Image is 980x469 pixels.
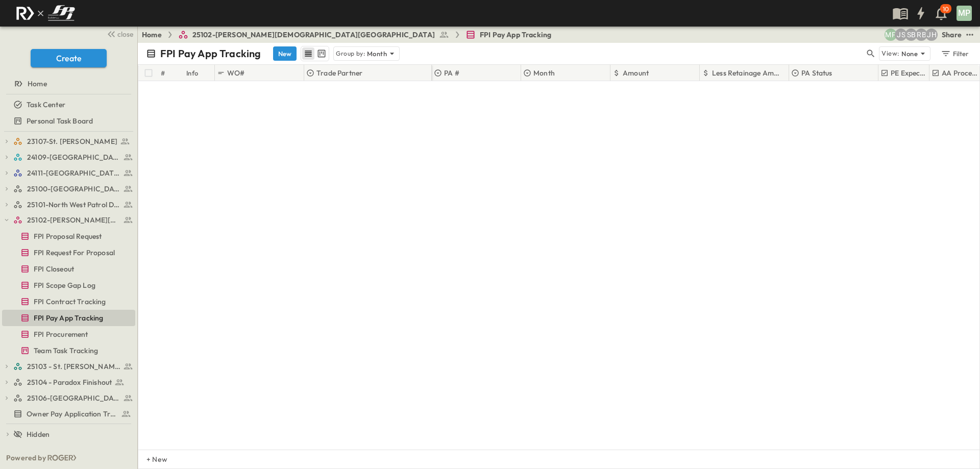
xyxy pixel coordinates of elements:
[367,48,387,59] p: Month
[31,49,107,67] button: Create
[302,47,314,60] button: row view
[27,152,120,162] span: 24109-St. Teresa of Calcutta Parish Hall
[34,329,88,339] span: FPI Procurement
[2,212,135,228] div: 25102-Christ The Redeemer Anglican Churchtest
[465,30,551,40] a: FPI Pay App Tracking
[103,27,135,41] button: close
[2,294,133,309] a: FPI Contract Tracking
[142,30,557,40] nav: breadcrumbs
[2,358,135,375] div: 25103 - St. [PERSON_NAME] Phase 2test
[2,97,133,112] a: Task Center
[2,277,135,293] div: FPI Scope Gap Logtest
[13,166,133,180] a: 24111-[GEOGRAPHIC_DATA]
[2,165,135,181] div: 24111-[GEOGRAPHIC_DATA]test
[13,359,133,374] a: 25103 - St. [PERSON_NAME] Phase 2
[2,181,135,197] div: 25100-Vanguard Prep Schooltest
[27,168,120,178] span: 24111-[GEOGRAPHIC_DATA]
[623,68,649,78] p: Amount
[160,46,261,61] p: FPI Pay App Tracking
[13,150,133,164] a: 24109-St. Teresa of Calcutta Parish Hall
[27,429,50,439] span: Hidden
[27,215,120,225] span: 25102-Christ The Redeemer Anglican Church
[940,48,969,59] div: Filter
[964,29,976,41] button: test
[2,244,135,261] div: FPI Request For Proposaltest
[533,68,555,78] p: Month
[2,311,133,325] a: FPI Pay App Tracking
[891,68,928,78] p: PE Expecting
[34,345,98,356] span: Team Task Tracking
[2,262,133,276] a: FPI Closeout
[27,184,120,194] span: 25100-Vanguard Prep School
[161,59,165,87] div: #
[801,68,832,78] p: PA Status
[184,65,215,81] div: Info
[712,68,783,78] p: Less Retainage Amount
[2,261,135,277] div: FPI Closeouttest
[957,6,972,21] div: MP
[146,454,153,464] p: + New
[27,361,120,372] span: 25103 - St. [PERSON_NAME] Phase 2
[117,29,133,39] span: close
[2,114,133,128] a: Personal Task Board
[27,136,117,146] span: 23107-St. [PERSON_NAME]
[27,409,117,419] span: Owner Pay Application Tracking
[27,116,93,126] span: Personal Task Board
[2,229,133,243] a: FPI Proposal Request
[2,374,135,390] div: 25104 - Paradox Finishouttest
[27,100,65,110] span: Task Center
[336,48,365,59] p: Group by:
[13,213,133,227] a: 25102-Christ The Redeemer Anglican Church
[885,29,897,41] div: Monica Pruteanu (mpruteanu@fpibuilders.com)
[27,200,120,210] span: 25101-North West Patrol Division
[192,30,435,40] span: 25102-[PERSON_NAME][DEMOGRAPHIC_DATA][GEOGRAPHIC_DATA]
[142,30,162,40] a: Home
[915,29,927,41] div: Regina Barnett (rbarnett@fpibuilders.com)
[2,327,133,341] a: FPI Procurement
[2,133,135,150] div: 23107-St. [PERSON_NAME]test
[27,377,112,387] span: 25104 - Paradox Finishout
[178,30,449,40] a: 25102-[PERSON_NAME][DEMOGRAPHIC_DATA][GEOGRAPHIC_DATA]
[34,280,95,290] span: FPI Scope Gap Log
[13,375,133,389] a: 25104 - Paradox Finishout
[27,393,120,403] span: 25106-St. Andrews Parking Lot
[480,30,551,40] span: FPI Pay App Tracking
[2,326,135,342] div: FPI Procurementtest
[2,278,133,292] a: FPI Scope Gap Log
[13,391,133,405] a: 25106-St. Andrews Parking Lot
[2,407,133,421] a: Owner Pay Application Tracking
[13,198,133,212] a: 25101-North West Patrol Division
[905,29,917,41] div: Sterling Barnett (sterling@fpibuilders.com)
[186,59,199,87] div: Info
[942,30,962,40] div: Share
[444,68,459,78] p: PA #
[13,134,133,149] a: 23107-St. [PERSON_NAME]
[34,231,102,241] span: FPI Proposal Request
[301,46,329,61] div: table view
[34,297,106,307] span: FPI Contract Tracking
[937,46,972,61] button: Filter
[942,68,979,78] p: AA Processed
[34,264,74,274] span: FPI Closeout
[2,343,133,358] a: Team Task Tracking
[925,29,938,41] div: Jose Hurtado (jhurtado@fpibuilders.com)
[12,3,79,24] img: c8d7d1ed905e502e8f77bf7063faec64e13b34fdb1f2bdd94b0e311fc34f8000.png
[955,5,973,22] button: MP
[2,113,135,129] div: Personal Task Boardtest
[2,390,135,406] div: 25106-St. Andrews Parking Lottest
[2,310,135,326] div: FPI Pay App Trackingtest
[316,68,362,78] p: Trade Partner
[2,406,135,422] div: Owner Pay Application Trackingtest
[28,79,47,89] span: Home
[2,196,135,213] div: 25101-North West Patrol Divisiontest
[943,5,949,13] p: 10
[159,65,184,81] div: #
[2,342,135,359] div: Team Task Trackingtest
[227,68,245,78] p: WO#
[881,48,899,59] p: View:
[34,313,103,323] span: FPI Pay App Tracking
[2,228,135,244] div: FPI Proposal Requesttest
[2,77,133,91] a: Home
[901,48,918,59] p: None
[895,29,907,41] div: Jesse Sullivan (jsullivan@fpibuilders.com)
